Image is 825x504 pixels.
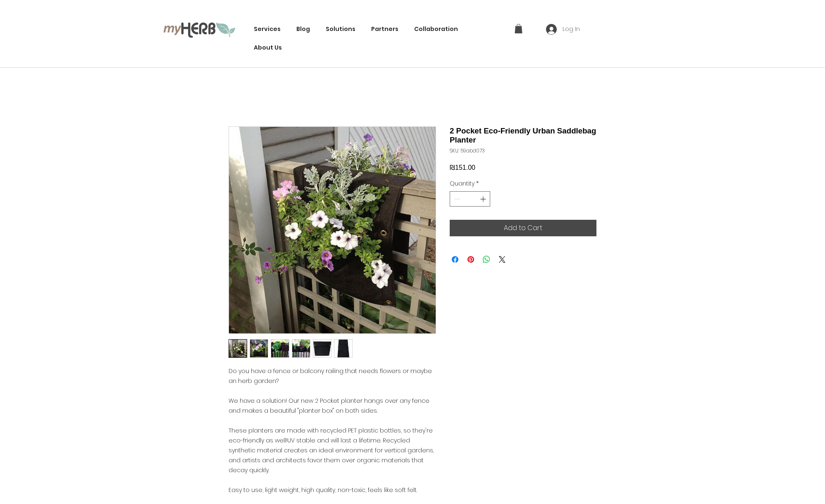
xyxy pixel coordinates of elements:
[229,396,435,416] p: We have a solution! Our new 2 Pocket planter hangs over any fence and makes a beautiful "planter ...
[229,366,435,386] p: Do you have a fence or balcony railing that needs flowers or maybe an herb garden?
[334,339,353,358] button: Thumbnail: 2 Pocket Eco-Friendly Urban Saddlebag Planter
[450,164,475,171] span: ₪151.00
[334,340,352,357] img: Thumbnail: 2 Pocket Eco-Friendly Urban Saddlebag Planter
[450,147,596,155] div: SKU: 59abd073
[271,340,289,357] img: Thumbnail: 2 Pocket Eco-Friendly Urban Saddlebag Planter
[540,21,586,37] button: Log In
[250,21,505,55] nav: Site
[367,21,403,37] a: Partners
[229,485,435,495] p: Easy to use, light weight, high quality, non-toxic, feels like soft felt.
[271,339,289,358] button: Thumbnail: 2 Pocket Eco-Friendly Urban Saddlebag Planter
[451,192,461,206] button: Decrement
[229,340,247,357] img: Thumbnail: 2 Pocket Eco-Friendly Urban Saddlebag Planter
[229,436,434,474] span: UV stable and will last a lifetime. Recycled synthetic material creates an ideal environment for ...
[292,21,314,37] a: Blog
[229,126,436,334] button: 2 Pocket Eco-Friendly Urban Saddlebag PlanterEnlarge
[254,43,282,52] span: About Us
[250,21,285,37] a: Services
[371,25,398,33] span: Partners
[479,192,489,206] button: Increment
[410,21,462,37] a: Collaboration
[461,192,479,206] input: Quantity
[250,40,286,55] a: About Us
[254,25,281,33] span: Services
[313,340,331,357] img: Thumbnail: 2 Pocket Eco-Friendly Urban Saddlebag Planter
[229,426,435,475] p: These planters are made with recycled PET plastic bottles, so they're eco-friendly as well!
[313,339,331,358] button: Thumbnail: 2 Pocket Eco-Friendly Urban Saddlebag Planter
[497,254,507,264] a: Share on X
[229,339,247,358] button: Thumbnail: 2 Pocket Eco-Friendly Urban Saddlebag Planter
[229,127,436,333] img: 2 Pocket Eco-Friendly Urban Saddlebag Planter
[250,340,268,357] img: Thumbnail: 2 Pocket Eco-Friendly Urban Saddlebag Planter
[482,254,491,264] a: Share on WhatsApp
[326,25,355,33] span: Solutions
[560,25,583,33] span: Log In
[414,25,458,33] span: Collaboration
[450,220,596,236] button: Add to Cart
[466,254,476,264] a: Pin on Pinterest
[292,339,310,358] button: Thumbnail: 2 Pocket Eco-Friendly Urban Saddlebag Planter
[450,126,596,145] h1: 2 Pocket Eco-Friendly Urban Saddlebag Planter
[322,21,360,37] div: Solutions
[504,223,542,233] span: Add to Cart
[250,339,268,358] button: Thumbnail: 2 Pocket Eco-Friendly Urban Saddlebag Planter
[450,254,460,264] a: Share on Facebook
[292,340,310,357] img: Thumbnail: 2 Pocket Eco-Friendly Urban Saddlebag Planter
[450,180,479,191] legend: Quantity
[163,21,236,38] img: myHerb Logo
[296,25,310,33] span: Blog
